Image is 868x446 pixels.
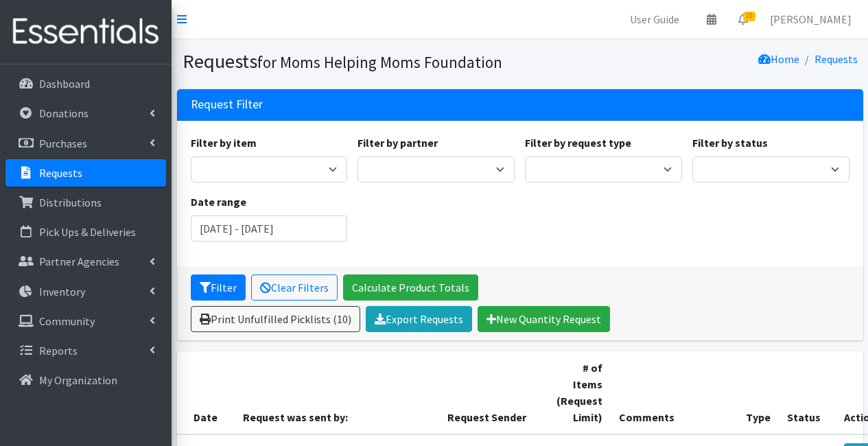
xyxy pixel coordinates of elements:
[758,52,799,66] a: Home
[191,215,348,242] input: January 1, 2011 - December 31, 2011
[5,130,166,157] a: Purchases
[548,351,611,434] th: # of Items (Request Limit)
[611,351,738,434] th: Comments
[251,274,338,301] a: Clear Filters
[343,274,478,301] a: Calculate Product Totals
[235,351,439,434] th: Request was sent by:
[5,218,166,246] a: Pick Ups & Deliveries
[191,134,257,151] label: Filter by item
[5,99,166,127] a: Donations
[39,373,117,387] p: My Organization
[257,52,502,72] small: for Moms Helping Moms Foundation
[478,306,610,332] a: New Quantity Request
[357,134,438,151] label: Filter by partner
[183,49,515,73] h1: Requests
[814,52,858,66] a: Requests
[5,366,166,394] a: My Organization
[727,5,759,33] a: 10
[5,248,166,275] a: Partner Agencies
[39,255,119,268] p: Partner Agencies
[759,5,863,33] a: [PERSON_NAME]
[191,274,246,301] button: Filter
[5,9,166,55] img: HumanEssentials
[525,134,631,151] label: Filter by request type
[39,285,85,298] p: Inventory
[779,351,836,434] th: Status
[39,166,82,180] p: Requests
[5,337,166,364] a: Reports
[5,278,166,305] a: Inventory
[439,351,548,434] th: Request Sender
[39,137,87,150] p: Purchases
[5,159,166,187] a: Requests
[5,70,166,97] a: Dashboard
[743,12,755,21] span: 10
[692,134,768,151] label: Filter by status
[191,306,360,332] a: Print Unfulfilled Picklists (10)
[39,225,136,239] p: Pick Ups & Deliveries
[39,106,89,120] p: Donations
[366,306,472,332] a: Export Requests
[39,77,90,91] p: Dashboard
[619,5,690,33] a: User Guide
[191,97,263,112] h3: Request Filter
[39,314,95,328] p: Community
[5,307,166,335] a: Community
[5,189,166,216] a: Distributions
[39,196,102,209] p: Distributions
[738,351,779,434] th: Type
[177,351,235,434] th: Date
[39,344,78,357] p: Reports
[191,193,246,210] label: Date range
